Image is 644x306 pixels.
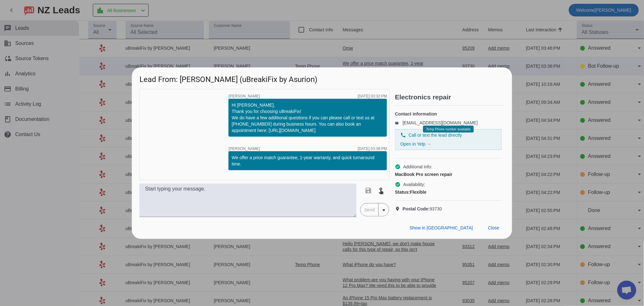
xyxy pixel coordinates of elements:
[380,206,388,214] mat-icon: arrow_drop_down
[395,171,502,178] div: MacBook Pro screen repair
[405,222,478,234] button: Show in [GEOGRAPHIC_DATA]
[395,111,502,117] h4: Contact information
[395,164,401,170] mat-icon: check_circle
[358,147,387,151] div: [DATE] 03:38:PM
[377,187,385,194] mat-icon: touch_app
[409,132,462,138] span: Call or text the lead directly
[483,222,505,234] button: Close
[488,225,499,230] span: Close
[400,141,431,147] a: Open in Yelp →
[395,182,401,187] mat-icon: check_circle
[402,206,430,211] strong: Postal Code:
[232,102,384,134] div: Hi [PERSON_NAME], Thank you for choosing uBreakiFix! We do have a few additional questions if you...
[402,120,478,125] a: [EMAIL_ADDRESS][DOMAIN_NAME]
[410,225,473,230] span: Show in [GEOGRAPHIC_DATA]
[395,190,410,195] strong: Status:
[395,189,502,195] div: Flexible
[358,94,387,98] div: [DATE] 03:32:PM
[426,128,471,131] span: Temp Phone number available
[132,67,512,89] h1: Lead From: [PERSON_NAME] (uBreakiFix by Asurion)
[403,181,425,188] span: Availability:
[395,206,402,211] mat-icon: location_on
[395,94,505,100] h2: Electronics repair
[400,132,406,138] mat-icon: phone
[229,94,260,98] span: [PERSON_NAME]
[403,164,432,170] span: Additional info:
[395,121,402,124] mat-icon: email
[232,154,384,167] div: We offer a price match guarantee, 1-year warranty, and quick turnaround time.​
[402,206,442,212] span: 93730
[229,147,260,151] span: [PERSON_NAME]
